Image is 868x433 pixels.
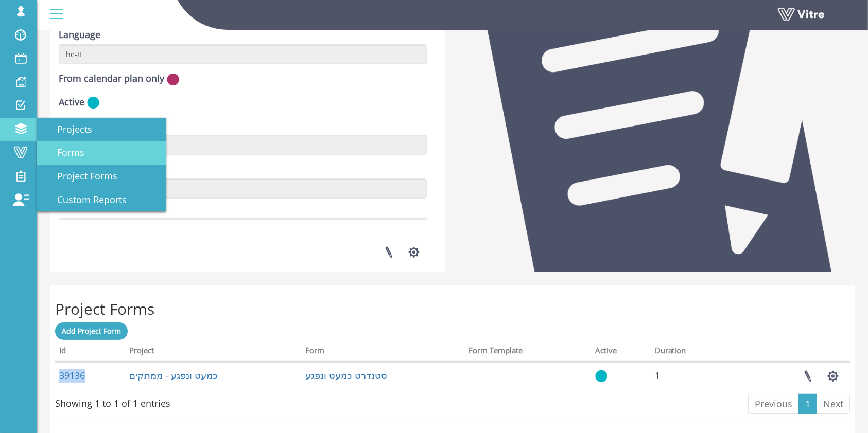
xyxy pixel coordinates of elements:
[45,193,127,206] span: Custom Reports
[55,342,125,362] th: Id
[167,73,179,86] img: no
[748,394,799,414] a: Previous
[55,322,128,340] a: Add Project Form
[45,123,92,135] span: Projects
[55,300,850,317] h2: Project Forms
[591,342,651,362] th: Active
[651,342,732,362] th: Duration
[45,146,84,158] span: Forms
[37,118,166,141] a: Projects
[301,342,464,362] th: Form
[37,165,166,188] a: Project Forms
[55,393,170,410] div: Showing 1 to 1 of 1 entries
[129,369,218,382] a: כמעט ונפגע - ממתקים
[45,170,117,182] span: Project Forms
[37,188,166,212] a: Custom Reports
[651,362,732,390] td: 1
[59,96,84,109] label: Active
[464,342,591,362] th: Form Template
[62,326,121,336] span: Add Project Form
[59,28,100,42] label: Language
[125,342,301,362] th: Project
[37,141,166,165] a: Forms
[817,394,850,414] a: Next
[87,96,99,109] img: yes
[59,72,164,85] label: From calendar plan only
[305,369,387,382] a: סטנדרט כמעט ונפגע
[595,370,607,383] img: yes
[59,369,85,382] a: 39136
[798,394,817,414] a: 1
